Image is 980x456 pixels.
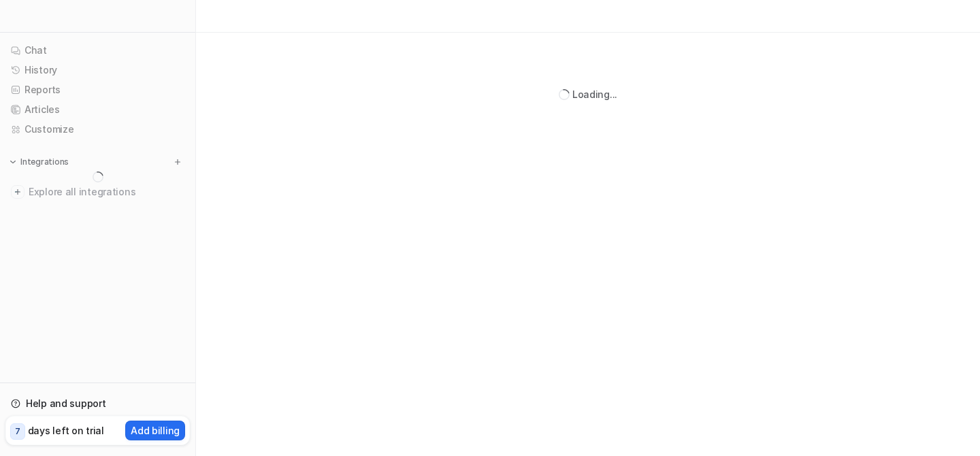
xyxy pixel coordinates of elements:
[5,394,190,413] a: Help and support
[15,425,20,438] p: 7
[28,423,104,438] p: days left on trial
[5,80,190,99] a: Reports
[572,87,617,101] div: Loading...
[5,155,73,169] button: Integrations
[5,61,190,80] a: History
[11,185,24,199] img: explore all integrations
[5,100,190,119] a: Articles
[8,157,18,167] img: expand menu
[125,421,185,440] button: Add billing
[131,423,180,438] p: Add billing
[173,157,182,167] img: menu_add.svg
[20,157,69,167] p: Integrations
[5,182,190,201] a: Explore all integrations
[29,181,184,203] span: Explore all integrations
[5,120,190,139] a: Customize
[5,41,190,60] a: Chat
